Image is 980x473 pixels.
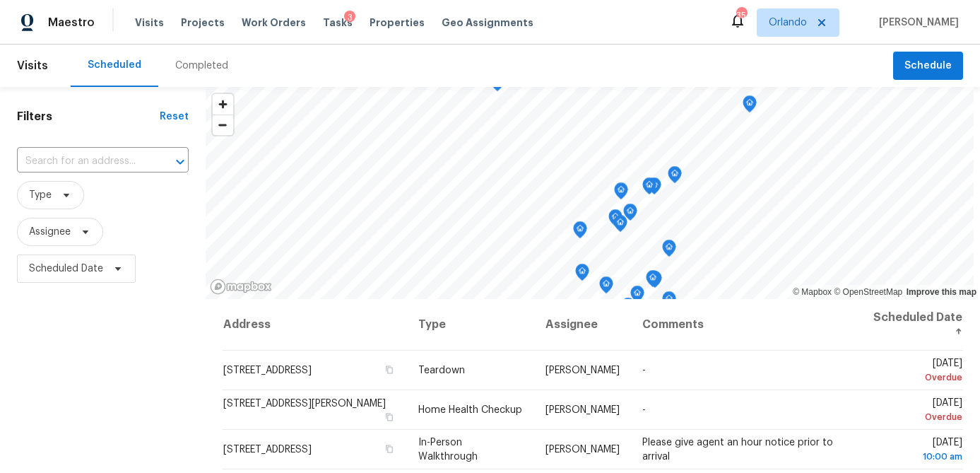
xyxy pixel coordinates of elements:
button: Schedule [893,52,963,81]
span: [STREET_ADDRESS] [223,445,312,455]
span: Home Health Checkup [418,405,522,415]
span: Assignee [29,225,71,239]
span: Orlando [769,16,807,30]
span: In-Person Walkthrough [418,438,478,462]
span: Maestro [48,16,95,30]
div: 3 [344,11,355,25]
div: Map marker [662,291,676,313]
span: Scheduled Date [29,262,103,276]
div: Completed [175,59,228,73]
th: Address [223,299,407,351]
div: Map marker [743,95,757,117]
div: Map marker [623,204,637,226]
div: Map marker [573,221,587,243]
div: Map marker [630,286,644,308]
div: Map marker [575,264,589,286]
span: Type [29,188,52,202]
a: OpenStreetMap [834,287,902,297]
button: Zoom in [213,94,233,115]
th: Scheduled Date ↑ [854,299,963,351]
span: Zoom out [213,115,233,135]
button: Copy Address [383,443,396,455]
span: [PERSON_NAME] [545,445,620,455]
span: [DATE] [865,438,962,464]
span: [DATE] [865,358,962,385]
div: 10:00 am [865,450,962,464]
span: Please give agent an hour notice prior to arrival [642,438,833,462]
button: Open [170,152,190,172]
span: Projects [181,16,225,30]
button: Copy Address [383,363,396,376]
a: Improve this map [907,287,976,297]
span: [STREET_ADDRESS] [223,366,312,375]
div: Map marker [662,240,676,262]
span: Visits [135,16,164,30]
span: - [642,405,646,415]
div: Map marker [646,270,660,292]
span: Work Orders [242,16,306,30]
input: Search for an address... [17,151,149,173]
div: Map marker [613,215,627,237]
div: Map marker [621,298,635,320]
button: Zoom out [213,115,233,135]
span: [PERSON_NAME] [545,405,620,415]
div: Reset [160,110,189,124]
div: Overdue [865,410,962,424]
div: Scheduled [88,58,141,72]
div: Overdue [865,370,962,385]
span: Tasks [323,18,353,28]
div: 35 [736,8,746,23]
canvas: Map [206,87,974,299]
span: [STREET_ADDRESS][PERSON_NAME] [223,399,386,409]
div: Map marker [642,177,656,199]
span: - [642,366,646,375]
div: Map marker [647,177,661,199]
span: Properties [370,16,425,30]
a: Mapbox homepage [210,279,272,295]
span: Teardown [418,366,465,375]
div: Map marker [668,166,682,188]
th: Type [407,299,534,351]
th: Assignee [534,299,631,351]
span: [DATE] [865,398,962,424]
span: Schedule [904,57,952,75]
span: [PERSON_NAME] [545,366,620,375]
span: Visits [17,50,48,81]
div: Map marker [608,209,622,231]
div: Map marker [648,271,662,293]
span: Geo Assignments [442,16,533,30]
div: Map marker [614,182,628,204]
button: Copy Address [383,411,396,424]
a: Mapbox [793,287,832,297]
h1: Filters [17,110,160,124]
div: Map marker [599,276,613,298]
th: Comments [631,299,854,351]
span: [PERSON_NAME] [873,16,959,30]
